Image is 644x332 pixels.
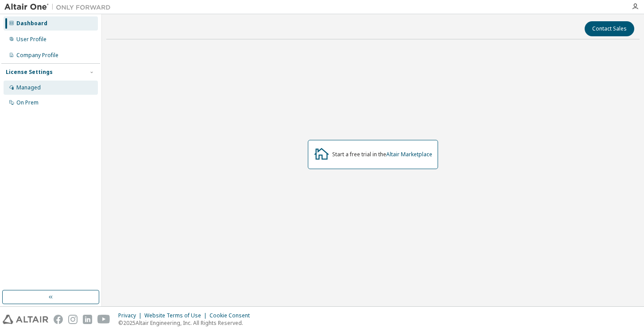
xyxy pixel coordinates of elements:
div: Cookie Consent [209,312,255,319]
div: Website Terms of Use [144,312,209,319]
div: Privacy [118,312,144,319]
div: User Profile [16,36,47,43]
img: Altair One [4,3,115,12]
div: Start a free trial in the [332,151,432,158]
img: facebook.svg [54,315,63,324]
img: altair_logo.svg [3,315,48,324]
div: Managed [16,84,41,91]
button: Contact Sales [585,21,634,36]
div: Company Profile [16,52,58,59]
img: linkedin.svg [83,315,92,324]
img: youtube.svg [97,315,110,324]
div: License Settings [6,69,53,76]
a: Altair Marketplace [386,151,432,158]
div: Dashboard [16,20,47,27]
p: © 2025 Altair Engineering, Inc. All Rights Reserved. [118,319,255,327]
img: instagram.svg [68,315,78,324]
div: On Prem [16,99,39,106]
